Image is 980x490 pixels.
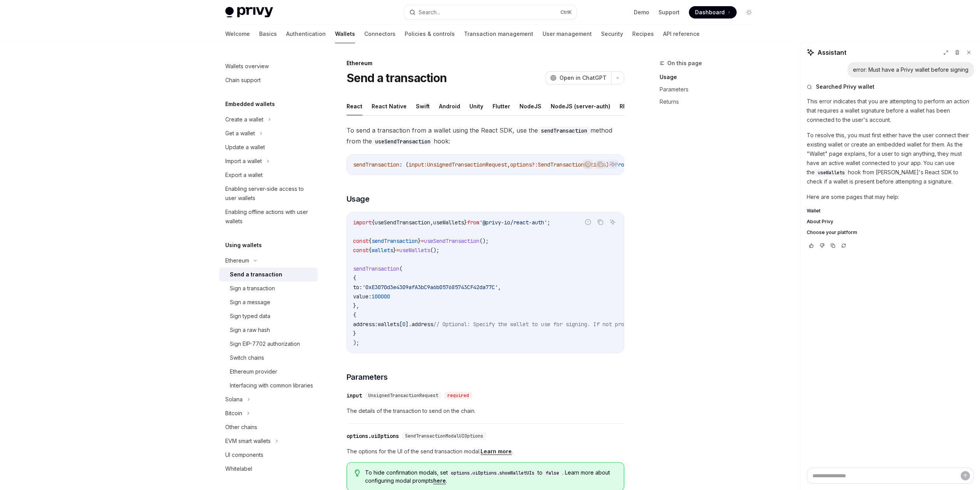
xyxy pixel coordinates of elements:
[378,321,399,328] span: wallets
[545,71,611,84] button: Open in ChatGPT
[606,161,609,168] span: )
[369,237,372,244] span: {
[353,247,369,254] span: const
[225,157,262,166] div: Import a wallet
[286,25,326,43] a: Authentication
[347,392,362,399] div: input
[353,312,356,318] span: {
[807,208,821,214] span: Wallet
[399,321,402,328] span: [
[219,59,318,73] a: Wallets overview
[695,8,725,16] span: Dashboard
[219,182,318,205] a: Enabling server-side access to user wallets
[219,365,318,379] a: Ethereum provider
[225,25,250,43] a: Welcome
[419,8,440,17] div: Search...
[427,161,507,168] span: UnsignedTransactionRequest
[225,207,313,226] div: Enabling offline actions with user wallets
[364,25,395,43] a: Connectors
[807,83,974,91] button: Searched Privy wallet
[225,395,243,404] div: Solana
[430,219,433,226] span: ,
[353,293,372,300] span: value:
[225,99,275,109] h5: Embedded wallets
[219,379,318,392] a: Interfacing with common libraries
[424,161,427,168] span: :
[743,6,755,19] button: Toggle dark mode
[225,409,242,418] div: Bitcoin
[353,302,359,309] span: },
[372,97,407,115] button: React Native
[225,143,265,152] div: Update a wallet
[353,265,399,272] span: sendTransaction
[424,237,479,244] span: useSendTransaction
[430,247,439,254] span: ();
[807,192,974,202] p: Here are some pages that may help:
[583,159,593,169] button: Report incorrect code
[418,237,421,244] span: }
[853,66,968,74] div: error: Must have a Privy wallet before signing
[632,25,654,43] a: Recipes
[807,131,974,186] p: To resolve this, you must first either have the user connect their existing wallet or create an e...
[225,450,263,460] div: UI components
[230,325,270,335] div: Sign a raw hash
[347,372,388,382] span: Parameters
[372,219,375,226] span: {
[375,219,430,226] span: useSendTransaction
[219,462,318,476] a: Whitelabel
[399,161,409,168] span: : (
[532,161,538,168] span: ?:
[219,295,318,309] a: Sign a message
[402,321,405,328] span: 0
[219,268,318,281] a: Send a transaction
[369,247,372,254] span: {
[543,25,592,43] a: User management
[393,247,396,254] span: }
[230,339,300,349] div: Sign EIP-7702 authorization
[818,170,845,176] span: useWallets
[583,217,593,227] button: Report incorrect code
[372,137,434,146] code: useSendTransaction
[219,168,318,182] a: Export a wallet
[507,161,510,168] span: ,
[560,9,572,15] span: Ctrl K
[225,76,261,85] div: Chain support
[353,321,378,328] span: address:
[405,321,412,328] span: ].
[816,83,874,91] span: Searched Privy wallet
[807,229,974,236] a: Choose your platform
[479,219,547,226] span: '@privy-io/react-auth'
[439,97,460,115] button: Android
[538,126,590,135] code: sendTransaction
[353,284,362,291] span: to:
[353,274,356,281] span: {
[219,281,318,295] a: Sign a transaction
[405,433,483,439] span: SendTransactionModalUIOptions
[595,159,605,169] button: Copy the contents from the code block
[498,284,501,291] span: ,
[225,129,255,138] div: Get a wallet
[230,367,277,376] div: Ethereum provider
[481,448,512,455] a: Learn more
[225,184,313,203] div: Enabling server-side access to user wallets
[807,229,857,236] span: Choose your platform
[595,217,605,227] button: Copy the contents from the code block
[372,247,393,254] span: wallets
[519,97,541,115] button: NodeJS
[219,140,318,154] a: Update a wallet
[961,471,970,480] button: Send message
[660,71,761,83] a: Usage
[353,161,399,168] span: sendTransaction
[353,330,356,337] span: }
[608,217,618,227] button: Ask AI
[225,62,269,71] div: Wallets overview
[230,353,264,362] div: Switch chains
[347,97,362,115] button: React
[225,464,252,473] div: Whitelabel
[404,5,576,19] button: Search...CtrlK
[547,219,550,226] span: ;
[230,284,275,293] div: Sign a transaction
[219,205,318,228] a: Enabling offline actions with user wallets
[225,115,263,124] div: Create a wallet
[347,447,624,456] span: The options for the UI of the send transaction modal. .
